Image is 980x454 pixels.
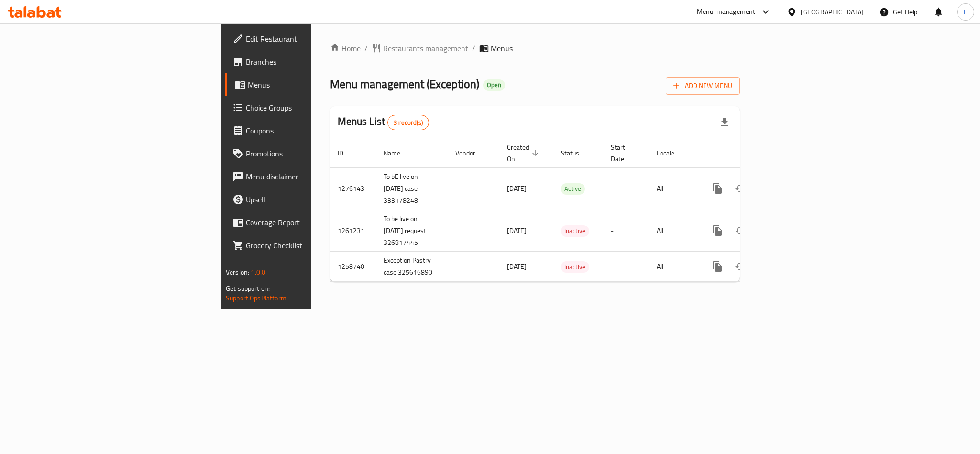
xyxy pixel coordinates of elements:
span: Menus [248,79,377,90]
a: Branches [225,50,385,73]
span: Created On [507,142,541,165]
td: To be live on [DATE] request 326817445 [376,210,448,252]
td: All [649,252,698,282]
td: All [649,167,698,210]
a: Grocery Checklist [225,234,385,257]
span: Inactive [561,225,589,236]
a: Menus [225,73,385,96]
td: To bE live on [DATE] case 333178248 [376,167,448,210]
span: Menu management ( Exception ) [330,73,479,95]
a: Menu disclaimer [225,165,385,188]
table: enhanced table [330,139,805,282]
span: Menu disclaimer [246,171,377,182]
span: Coupons [246,125,377,136]
a: Promotions [225,142,385,165]
div: Inactive [561,261,589,273]
th: Actions [698,139,805,168]
button: more [706,177,729,200]
a: Upsell [225,188,385,211]
span: [DATE] [507,260,527,273]
div: Active [561,183,585,195]
span: Menus [491,43,513,54]
div: Export file [713,111,736,134]
span: [DATE] [507,224,527,237]
span: Promotions [246,148,377,159]
h2: Menus List [338,114,429,130]
span: Start Date [611,142,638,165]
span: 3 record(s) [388,118,429,127]
button: Add New Menu [666,77,740,95]
td: All [649,210,698,252]
div: Menu-management [697,6,756,18]
span: L [964,7,967,17]
span: Grocery Checklist [246,240,377,251]
span: Locale [657,147,687,159]
button: more [706,219,729,242]
span: Edit Restaurant [246,33,377,44]
span: Version: [226,266,249,278]
span: Inactive [561,262,589,273]
td: - [603,252,649,282]
td: - [603,210,649,252]
span: Upsell [246,194,377,205]
span: 1.0.0 [251,266,265,278]
span: Status [561,147,592,159]
span: Branches [246,56,377,67]
a: Choice Groups [225,96,385,119]
td: - [603,167,649,210]
a: Edit Restaurant [225,27,385,50]
span: Add New Menu [673,80,732,92]
span: Restaurants management [383,43,468,54]
div: Open [483,79,505,91]
td: Exception Pastry case 325616890 [376,252,448,282]
span: Get support on: [226,282,270,295]
span: Coverage Report [246,217,377,228]
span: ID [338,147,356,159]
a: Coverage Report [225,211,385,234]
li: / [472,43,475,54]
button: Change Status [729,219,752,242]
span: Name [384,147,413,159]
a: Restaurants management [372,43,468,54]
div: Total records count [387,115,429,130]
span: Active [561,183,585,194]
a: Coupons [225,119,385,142]
button: more [706,255,729,278]
div: [GEOGRAPHIC_DATA] [801,7,864,17]
span: Open [483,81,505,89]
button: Change Status [729,255,752,278]
button: Change Status [729,177,752,200]
nav: breadcrumb [330,43,740,54]
a: Support.OpsPlatform [226,292,286,304]
span: Choice Groups [246,102,377,113]
span: Vendor [455,147,488,159]
span: [DATE] [507,182,527,195]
